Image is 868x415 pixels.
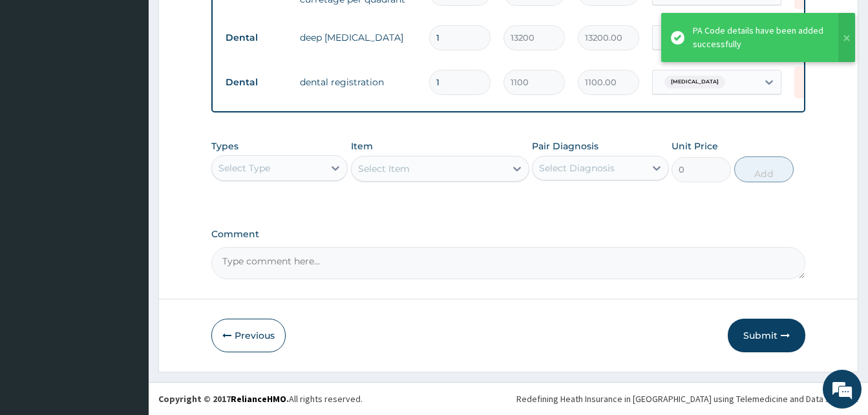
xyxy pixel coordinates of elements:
td: Dental [219,70,293,94]
div: PA Code details have been added successfully [693,24,826,51]
button: Add [734,156,794,182]
img: d_794563401_company_1708531726252_794563401 [24,65,52,97]
label: Item [351,140,373,153]
div: Select Type [218,162,270,175]
td: Dental [219,26,293,50]
strong: Copyright © 2017 . [158,393,289,405]
a: RelianceHMO [231,393,286,405]
td: dental registration [293,69,423,95]
button: Previous [211,319,286,352]
span: [MEDICAL_DATA] [664,76,725,89]
label: Comment [211,229,805,240]
span: We're online! [75,125,178,255]
label: Types [211,141,238,152]
div: Minimize live chat window [212,6,243,37]
button: Submit [728,319,805,352]
div: Chat with us now [67,72,217,89]
label: Unit Price [672,140,718,153]
footer: All rights reserved. [149,382,868,415]
td: deep [MEDICAL_DATA] [293,25,423,50]
label: Pair Diagnosis [532,140,598,153]
textarea: Type your message and hit 'Enter' [6,277,246,323]
div: Redefining Heath Insurance in [GEOGRAPHIC_DATA] using Telemedicine and Data Science! [516,392,858,405]
div: Select Diagnosis [539,162,615,175]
